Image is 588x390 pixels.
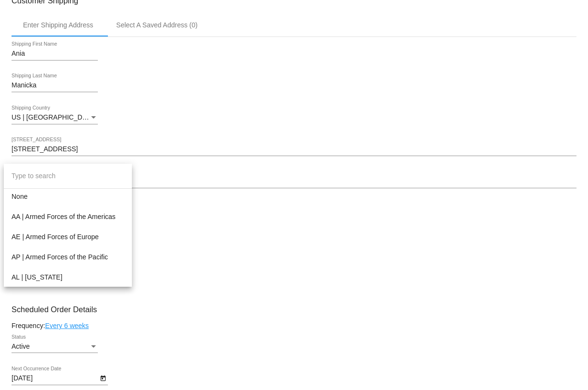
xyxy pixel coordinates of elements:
span: AL | [US_STATE] [12,267,124,287]
span: AA | Armed Forces of the Americas [12,207,124,227]
span: AP | Armed Forces of the Pacific [12,247,124,267]
input: dropdown search [4,163,132,188]
span: None [12,186,124,207]
span: AE | Armed Forces of Europe [12,227,124,247]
